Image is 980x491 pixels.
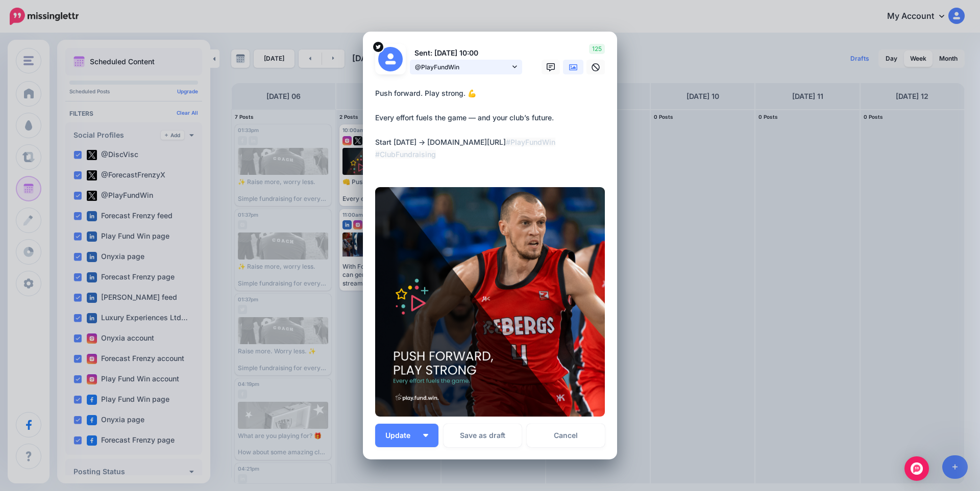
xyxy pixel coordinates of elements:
span: 125 [589,44,605,54]
img: A8G44VGNZ3ZN6TAUBUXBFP01RKW9WPFR.png [375,187,605,417]
span: @PlayFundWin [415,62,510,72]
span: Update [385,432,418,439]
div: Open Intercom Messenger [904,456,929,481]
a: @PlayFundWin [410,60,522,74]
a: Cancel [527,424,605,447]
img: user_default_image.png [378,47,403,71]
div: Push forward. Play strong. 💪 Every effort fuels the game — and your club’s future. Start [DATE] →... [375,87,610,161]
img: arrow-down-white.png [423,434,428,437]
button: Update [375,424,438,447]
button: Save as draft [444,424,522,447]
p: Sent: [DATE] 10:00 [410,47,522,59]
